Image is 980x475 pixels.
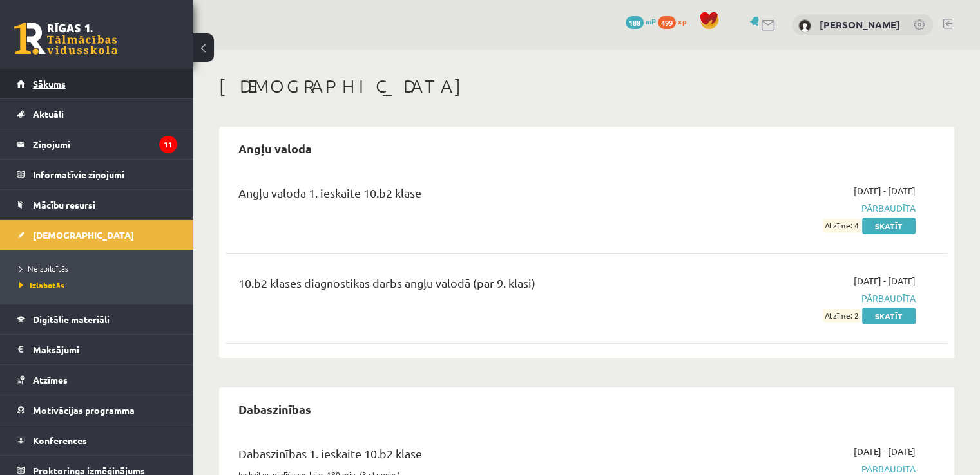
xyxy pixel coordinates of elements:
[226,133,325,163] h2: Angļu valoda
[19,263,180,274] a: Neizpildītās
[17,190,177,219] a: Mācību resursi
[33,229,134,241] span: [DEMOGRAPHIC_DATA]
[33,78,66,89] span: Sākums
[854,184,916,198] span: [DATE] - [DATE]
[626,16,656,26] a: 188 mP
[646,16,656,26] span: mP
[33,374,68,386] span: Atzīmes
[238,184,684,208] div: Angļu valoda 1. ieskaite 10.b2 klase
[17,129,177,159] a: Ziņojumi11
[33,313,110,325] span: Digitālie materiāli
[33,129,177,159] legend: Ziņojumi
[703,292,916,305] span: Pārbaudīta
[820,18,900,31] a: [PERSON_NAME]
[854,274,916,288] span: [DATE] - [DATE]
[17,395,177,425] a: Motivācijas programma
[658,16,676,29] span: 499
[854,445,916,458] span: [DATE] - [DATE]
[238,274,684,298] div: 10.b2 klases diagnostikas darbs angļu valodā (par 9. klasi)
[226,394,324,424] h2: Dabaszinības
[678,16,686,26] span: xp
[17,69,177,98] a: Sākums
[823,219,860,232] span: Atzīme: 4
[823,309,860,322] span: Atzīme: 2
[33,199,95,210] span: Mācību resursi
[159,136,177,153] i: 11
[703,201,916,215] span: Pārbaudīta
[17,425,177,455] a: Konferences
[33,335,177,364] legend: Maksājumi
[17,160,177,189] a: Informatīvie ziņojumi
[33,404,135,416] span: Motivācijas programma
[17,99,177,129] a: Aktuāli
[626,16,644,29] span: 188
[19,263,68,274] span: Neizpildītās
[33,160,177,189] legend: Informatīvie ziņojumi
[658,16,693,26] a: 499 xp
[17,365,177,395] a: Atzīmes
[33,434,87,446] span: Konferences
[862,308,916,324] a: Skatīt
[17,304,177,334] a: Digitālie materiāli
[219,75,954,97] h1: [DEMOGRAPHIC_DATA]
[17,335,177,364] a: Maksājumi
[17,220,177,250] a: [DEMOGRAPHIC_DATA]
[19,280,64,290] span: Izlabotās
[19,279,180,291] a: Izlabotās
[238,445,684,469] div: Dabaszinības 1. ieskaite 10.b2 klase
[798,19,811,32] img: Karīna Žuržiu
[33,108,64,120] span: Aktuāli
[862,218,916,234] a: Skatīt
[14,23,117,55] a: Rīgas 1. Tālmācības vidusskola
